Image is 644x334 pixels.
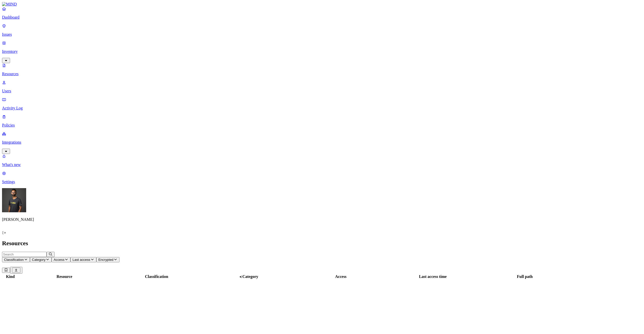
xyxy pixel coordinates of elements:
[4,258,24,262] span: Classification
[2,140,642,145] p: Integrations
[111,274,202,279] div: Classification
[2,162,642,167] p: What's new
[2,217,642,222] p: [PERSON_NAME]
[2,123,642,128] p: Policies
[2,15,642,20] p: Dashboard
[479,274,570,279] div: Full path
[2,180,642,184] p: Settings
[72,258,90,262] span: Last access
[98,258,113,262] span: Encrypted
[2,49,642,54] p: Inventory
[2,89,642,93] p: Users
[3,274,18,279] div: Kind
[19,274,110,279] div: Resource
[32,258,46,262] span: Category
[2,188,26,212] img: Amit Cohen
[387,274,478,279] div: Last access time
[54,258,64,262] span: Access
[2,240,642,247] h2: Resources
[2,72,642,76] p: Resources
[2,32,642,37] p: Issues
[2,252,47,257] input: Search
[2,2,17,7] img: MIND
[242,274,258,279] span: Category
[2,106,642,110] p: Activity Log
[295,274,386,279] div: Access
